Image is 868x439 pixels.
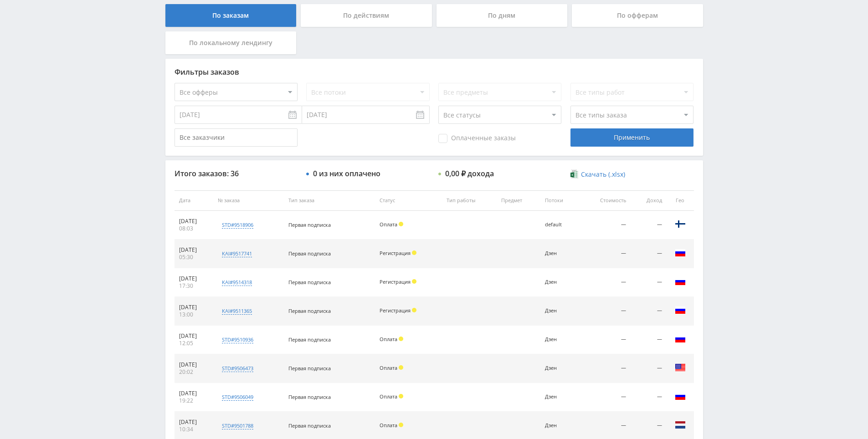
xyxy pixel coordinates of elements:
[580,190,631,211] th: Стоимость
[445,169,494,178] div: 0,00 ₽ дохода
[179,275,209,282] div: [DATE]
[675,276,686,287] img: rus.png
[222,250,252,257] div: kai#9517741
[580,383,631,412] td: —
[380,221,397,228] span: Оплата
[380,422,397,429] span: Оплата
[375,190,442,211] th: Статус
[222,336,253,343] div: std#9510936
[675,247,686,258] img: rus.png
[165,4,297,27] div: По заказам
[675,391,686,402] img: rus.png
[222,279,252,286] div: kai#9514318
[675,305,686,316] img: rus.png
[545,394,575,400] div: Дзен
[545,337,575,342] div: Дзен
[380,393,397,400] span: Оплата
[175,190,214,211] th: Дата
[179,254,209,261] div: 05:30
[380,278,411,285] span: Регистрация
[580,268,631,297] td: —
[545,250,575,256] div: Дзен
[580,240,631,268] td: —
[580,326,631,354] td: —
[179,225,209,232] div: 08:03
[175,128,298,147] input: Все заказчики
[667,190,694,211] th: Гео
[222,221,253,229] div: std#9518906
[437,4,568,27] div: По дням
[580,354,631,383] td: —
[380,336,397,342] span: Оплата
[442,190,497,211] th: Тип работы
[675,362,686,373] img: usa.png
[284,190,375,211] th: Тип заказа
[175,68,694,76] div: Фильтры заказов
[631,354,666,383] td: —
[581,171,625,178] span: Скачать (.xlsx)
[545,279,575,285] div: Дзен
[301,4,432,27] div: По действиям
[288,221,331,228] span: Первая подписка
[631,326,666,354] td: —
[412,279,416,284] span: Холд
[313,169,380,178] div: 0 из них оплачено
[572,4,703,27] div: По офферам
[165,31,297,54] div: По локальному лендингу
[399,365,403,370] span: Холд
[399,423,403,427] span: Холд
[570,169,578,179] img: xlsx
[631,211,666,240] td: —
[179,282,209,290] div: 17:30
[380,307,411,314] span: Регистрация
[540,190,580,211] th: Потоки
[497,190,540,211] th: Предмет
[213,190,284,211] th: № заказа
[288,365,331,372] span: Первая подписка
[288,422,331,429] span: Первая подписка
[545,222,575,228] div: default
[179,397,209,404] div: 19:22
[288,279,331,286] span: Первая подписка
[570,128,693,147] div: Применить
[580,211,631,240] td: —
[570,170,625,179] a: Скачать (.xlsx)
[380,250,411,256] span: Регистрация
[675,219,686,230] img: fin.png
[179,368,209,376] div: 20:02
[179,361,209,368] div: [DATE]
[438,134,516,143] span: Оплаченные заказы
[175,169,298,178] div: Итого заказов: 36
[179,426,209,433] div: 10:34
[545,308,575,314] div: Дзен
[399,222,403,226] span: Холд
[545,365,575,371] div: Дзен
[179,246,209,254] div: [DATE]
[222,307,252,315] div: kai#9511365
[179,332,209,340] div: [DATE]
[399,394,403,398] span: Холд
[412,308,416,312] span: Холд
[545,423,575,429] div: Дзен
[288,336,331,343] span: Первая подписка
[675,333,686,344] img: rus.png
[631,190,666,211] th: Доход
[631,383,666,412] td: —
[179,311,209,318] div: 13:00
[179,419,209,426] div: [DATE]
[179,340,209,347] div: 12:05
[222,365,253,372] div: std#9506473
[179,218,209,225] div: [DATE]
[631,268,666,297] td: —
[631,240,666,268] td: —
[380,364,397,371] span: Оплата
[399,337,403,341] span: Холд
[631,297,666,326] td: —
[222,393,253,401] div: std#9506049
[288,307,331,314] span: Первая подписка
[412,250,416,255] span: Холд
[222,422,253,429] div: std#9501788
[288,393,331,400] span: Первая подписка
[675,419,686,430] img: nld.png
[288,250,331,257] span: Первая подписка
